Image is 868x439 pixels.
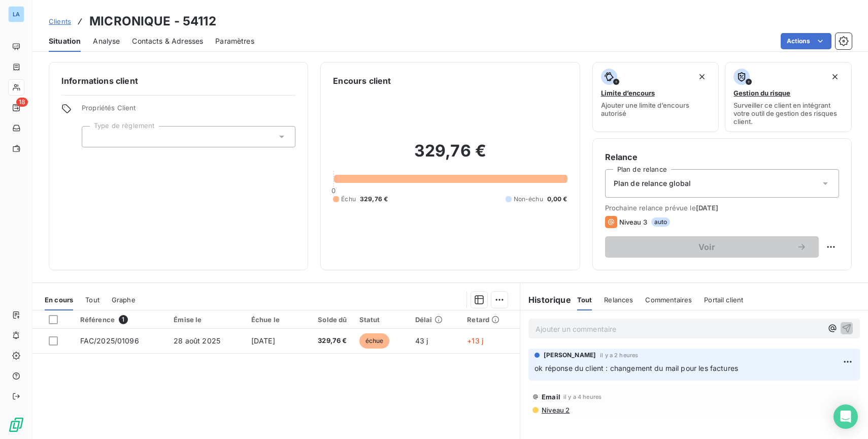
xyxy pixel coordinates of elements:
[251,316,293,324] div: Échue le
[592,62,719,132] button: Limite d’encoursAjouter une limite d’encours autorisé
[733,89,790,97] span: Gestion du risque
[651,217,671,227] span: auto
[833,404,858,429] div: Open Intercom Messenger
[415,316,455,324] div: Délai
[604,296,633,304] span: Relances
[359,333,390,349] span: échue
[467,336,483,345] span: +13 j
[547,195,567,204] span: 0,00 €
[725,62,852,132] button: Gestion du risqueSurveiller ce client en intégrant votre outil de gestion des risques client.
[93,36,120,46] span: Analyse
[333,75,391,87] h6: Encours client
[341,195,356,204] span: Échu
[215,36,254,46] span: Paramètres
[605,151,839,163] h6: Relance
[415,336,428,345] span: 43 j
[781,33,831,49] button: Actions
[544,351,596,360] span: [PERSON_NAME]
[619,218,647,226] span: Niveau 3
[61,75,295,87] h6: Informations client
[331,186,336,195] span: 0
[360,195,388,204] span: 329,76 €
[49,16,71,26] a: Clients
[89,12,216,30] h3: MICRONIQUE - 54112
[577,296,592,304] span: Tout
[605,204,839,212] span: Prochaine relance prévue le
[733,101,843,126] span: Surveiller ce client en intégrant votre outil de gestion des risques client.
[16,98,28,107] span: 18
[90,132,98,141] input: Ajouter une valeur
[514,195,543,204] span: Non-échu
[541,406,570,414] span: Niveau 2
[251,336,275,345] span: [DATE]
[605,236,819,258] button: Voir
[542,393,560,401] span: Email
[8,417,24,433] img: Logo LeanPay
[45,296,73,304] span: En cours
[614,178,691,189] span: Plan de relance global
[601,89,655,97] span: Limite d’encours
[174,336,220,345] span: 28 août 2025
[600,352,638,358] span: il y a 2 heures
[85,296,99,304] span: Tout
[305,316,347,324] div: Solde dû
[49,36,81,46] span: Situation
[305,336,347,346] span: 329,76 €
[49,17,71,25] span: Clients
[617,243,796,251] span: Voir
[535,364,738,372] span: ok réponse du client : changement du mail pour les factures
[80,315,162,324] div: Référence
[119,315,128,324] span: 1
[333,141,567,171] h2: 329,76 €
[563,394,602,400] span: il y a 4 heures
[8,6,24,22] div: LA
[601,101,711,117] span: Ajouter une limite d’encours autorisé
[174,316,239,324] div: Émise le
[80,336,139,345] span: FAC/2025/01096
[467,316,514,324] div: Retard
[112,296,136,304] span: Graphe
[359,316,403,324] div: Statut
[645,296,692,304] span: Commentaires
[82,104,295,118] span: Propriétés Client
[520,294,571,306] h6: Historique
[704,296,743,304] span: Portail client
[696,204,719,212] span: [DATE]
[132,36,203,46] span: Contacts & Adresses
